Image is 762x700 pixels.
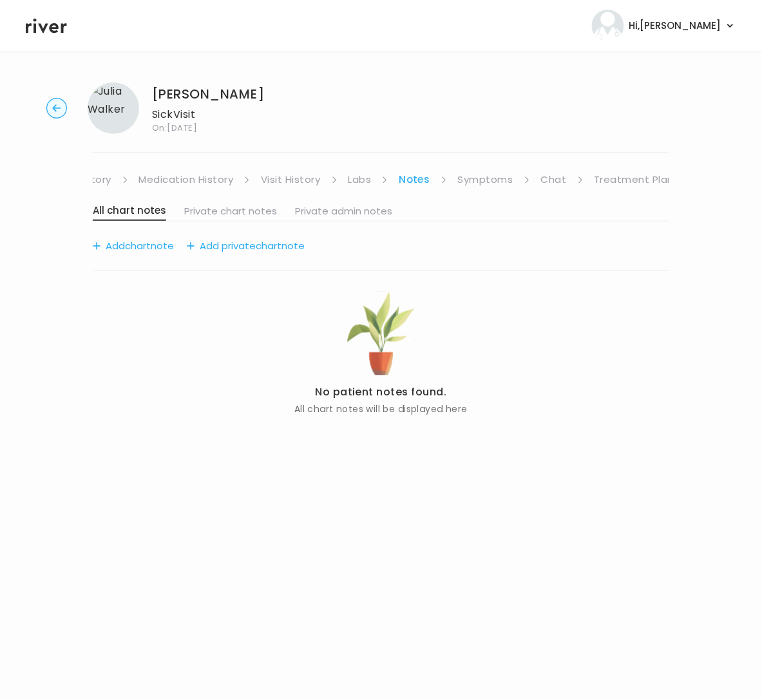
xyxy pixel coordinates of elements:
[187,237,305,255] button: Add privatechartnote
[34,171,111,189] a: Medical History
[348,171,372,189] a: Labs
[629,17,721,35] span: Hi, [PERSON_NAME]
[152,124,264,132] span: On: [DATE]
[399,171,430,189] a: Notes
[139,171,234,189] a: Medication History
[125,237,151,255] span: chart
[592,10,736,42] button: user avatarHi,[PERSON_NAME]
[152,85,264,103] h1: [PERSON_NAME]
[458,171,513,189] a: Symptoms
[592,10,624,42] img: user avatar
[294,383,468,401] p: No patient notes found.
[294,401,468,417] p: All chart notes will be displayed here
[152,106,264,124] p: Sick Visit
[541,171,567,189] a: Chat
[595,171,674,189] a: Treatment Plan
[295,202,392,220] button: Private admin notes
[93,202,166,221] button: All chart notes
[256,237,281,255] span: chart
[93,237,174,255] button: Addchartnote
[184,202,277,220] button: Private chart notes
[261,171,320,189] a: Visit History
[88,82,139,134] img: Julia Walker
